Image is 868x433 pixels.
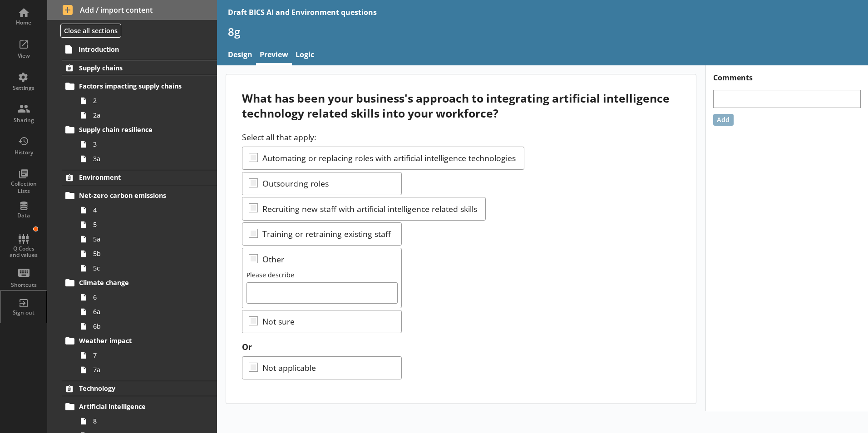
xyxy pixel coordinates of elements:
[79,384,190,393] span: Technology
[76,152,217,166] a: 3a
[8,84,39,92] div: Settings
[93,96,194,105] span: 2
[93,235,194,243] span: 5a
[76,246,217,261] a: 5b
[47,60,217,166] li: Supply chainsFactors impacting supply chains22aSupply chain resilience33a
[62,170,217,185] a: Environment
[93,365,194,374] span: 7a
[79,125,190,134] span: Supply chain resilience
[62,42,217,56] a: Introduction
[62,188,217,203] a: Net-zero carbon emissions
[79,173,190,182] span: Environment
[93,307,194,316] span: 6a
[93,111,194,119] span: 2a
[8,281,39,289] div: Shortcuts
[76,232,217,246] a: 5a
[79,82,190,90] span: Factors impacting supply chains
[93,249,194,258] span: 5b
[79,191,190,200] span: Net-zero carbon emissions
[76,348,217,363] a: 7
[76,93,217,108] a: 2
[8,212,39,219] div: Data
[292,46,318,65] a: Logic
[66,79,217,123] li: Factors impacting supply chains22a
[93,220,194,229] span: 5
[60,24,121,38] button: Close all sections
[66,123,217,166] li: Supply chain resilience33a
[76,414,217,428] a: 8
[62,381,217,396] a: Technology
[47,170,217,377] li: EnvironmentNet-zero carbon emissions455a5b5cClimate change66a6bWeather impact77a
[228,25,857,39] h1: 8g
[66,276,217,334] li: Climate change66a6b
[228,7,377,17] div: Draft BICS AI and Environment questions
[66,188,217,276] li: Net-zero carbon emissions455a5b5c
[79,45,190,54] span: Introduction
[79,64,190,72] span: Supply chains
[76,363,217,377] a: 7a
[79,336,190,345] span: Weather impact
[8,246,39,259] div: Q Codes and values
[66,334,217,377] li: Weather impact77a
[76,217,217,232] a: 5
[93,293,194,301] span: 6
[62,79,217,93] a: Factors impacting supply chains
[8,117,39,124] div: Sharing
[62,399,217,414] a: Artificial intelligence
[62,60,217,75] a: Supply chains
[93,322,194,330] span: 6b
[93,140,194,148] span: 3
[93,206,194,214] span: 4
[76,290,217,305] a: 6
[62,334,217,348] a: Weather impact
[79,278,190,287] span: Climate change
[79,402,190,411] span: Artificial intelligence
[8,149,39,156] div: History
[93,417,194,425] span: 8
[76,261,217,276] a: 5c
[224,46,256,65] a: Design
[93,264,194,272] span: 5c
[8,309,39,316] div: Sign out
[256,46,292,65] a: Preview
[63,5,202,15] span: Add / import content
[76,203,217,217] a: 4
[76,108,217,123] a: 2a
[242,91,680,121] div: What has been your business's approach to integrating artificial intelligence technology related ...
[8,52,39,59] div: View
[62,123,217,137] a: Supply chain resilience
[62,276,217,290] a: Climate change
[93,351,194,359] span: 7
[8,180,39,194] div: Collection Lists
[76,137,217,152] a: 3
[8,19,39,26] div: Home
[93,154,194,163] span: 3a
[76,305,217,319] a: 6a
[76,319,217,334] a: 6b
